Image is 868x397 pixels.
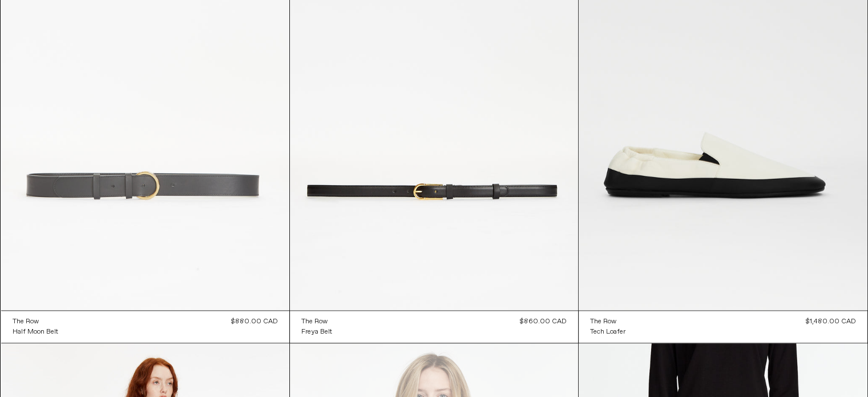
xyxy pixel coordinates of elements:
[13,316,58,327] a: The Row
[590,317,616,327] div: The Row
[301,327,332,337] div: Freya Belt
[13,327,58,337] div: Half Moon Belt
[590,327,625,337] a: Tech Loafer
[301,317,328,327] div: The Row
[231,316,278,327] div: $880.00 CAD
[301,316,332,327] a: The Row
[590,327,625,337] div: Tech Loafer
[301,327,332,337] a: Freya Belt
[520,316,567,327] div: $860.00 CAD
[13,317,39,327] div: The Row
[806,316,856,327] div: $1,480.00 CAD
[13,327,58,337] a: Half Moon Belt
[590,316,625,327] a: The Row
